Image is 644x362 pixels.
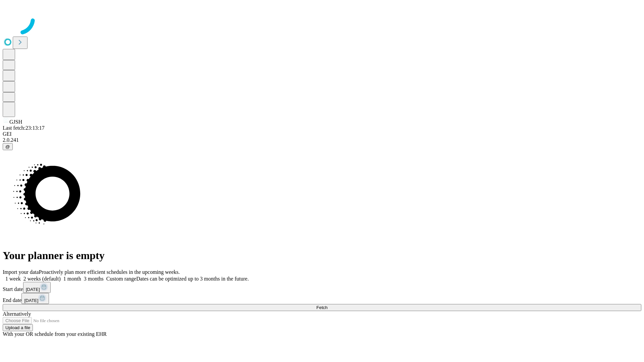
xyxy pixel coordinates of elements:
[26,287,40,292] span: [DATE]
[3,324,33,331] button: Upload a file
[9,119,22,125] span: GJSH
[136,276,249,282] span: Dates can be optimized up to 3 months in the future.
[23,282,51,293] button: [DATE]
[3,293,641,304] div: End date
[316,305,327,310] span: Fetch
[3,131,641,137] div: GEI
[39,269,180,275] span: Proactively plan more efficient schedules in the upcoming weeks.
[3,269,39,275] span: Import your data
[5,144,10,149] span: @
[106,276,136,282] span: Custom range
[3,304,641,311] button: Fetch
[24,298,38,303] span: [DATE]
[3,249,641,262] h1: Your planner is empty
[63,276,81,282] span: 1 month
[3,137,641,143] div: 2.0.241
[3,331,107,337] span: With your OR schedule from your existing EHR
[23,276,61,282] span: 2 weeks (default)
[3,311,31,317] span: Alternatively
[84,276,104,282] span: 3 months
[3,143,13,150] button: @
[3,282,641,293] div: Start date
[5,276,21,282] span: 1 week
[21,293,49,304] button: [DATE]
[3,125,45,131] span: Last fetch: 23:13:17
